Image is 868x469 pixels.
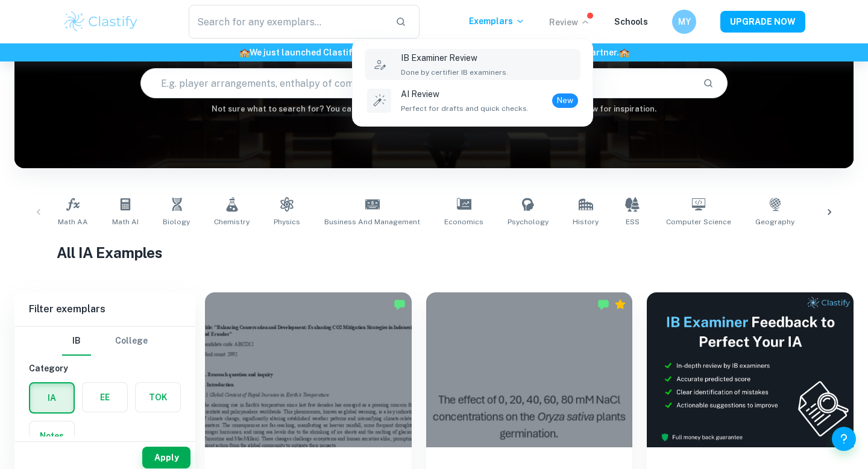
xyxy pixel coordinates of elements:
a: AI ReviewPerfect for drafts and quick checks.New [365,85,580,116]
span: Done by certifier IB examiners. [401,67,508,78]
a: IB Examiner ReviewDone by certifier IB examiners. [365,49,580,80]
p: IB Examiner Review [401,51,508,65]
span: New [552,95,578,107]
p: AI Review [401,87,529,101]
span: Perfect for drafts and quick checks. [401,103,529,114]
